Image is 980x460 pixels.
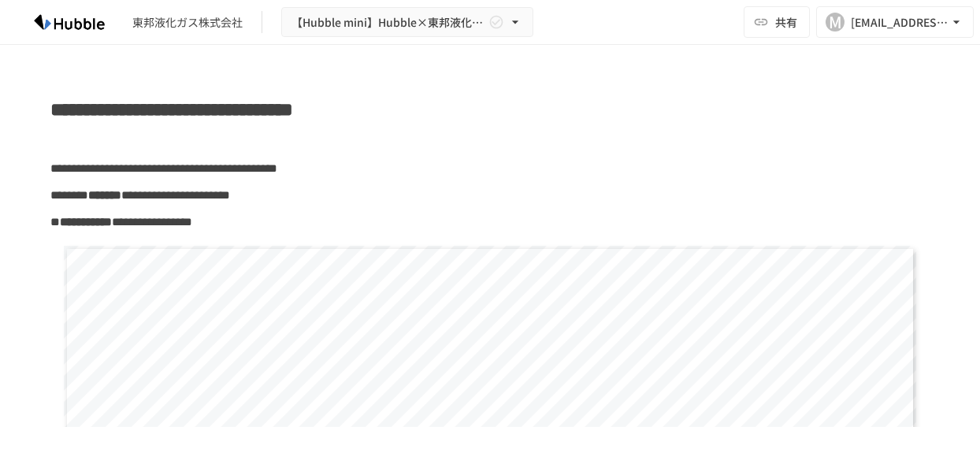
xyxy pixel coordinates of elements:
div: [EMAIL_ADDRESS][DOMAIN_NAME] [851,13,948,32]
button: 共有 [744,6,810,38]
div: 東邦液化ガス株式会社 [132,14,243,31]
div: M [826,13,845,32]
button: 【Hubble mini】Hubble×東邦液化ガス株式会社 オンボーディングプロジェクト [281,7,533,38]
span: 共有 [775,13,797,31]
button: M[EMAIL_ADDRESS][DOMAIN_NAME] [816,6,974,38]
span: 【Hubble mini】Hubble×東邦液化ガス株式会社 オンボーディングプロジェクト [291,13,485,32]
img: HzDRNkGCf7KYO4GfwKnzITak6oVsp5RHeZBEM1dQFiQ [19,9,120,35]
